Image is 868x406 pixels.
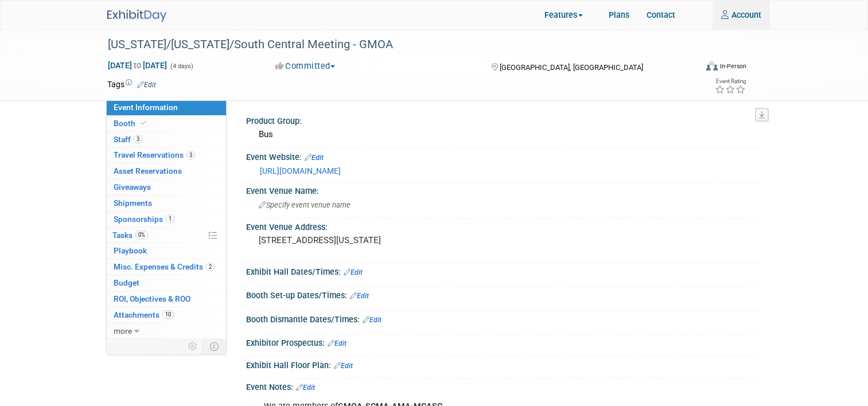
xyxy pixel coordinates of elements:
[107,291,226,307] a: ROI, Objectives & ROO
[114,310,174,319] span: Attachments
[107,259,226,275] a: Misc. Expenses & Credits2
[107,323,226,339] a: more
[363,316,382,324] a: Edit
[203,339,226,354] td: Toggle Event Tabs
[500,63,643,72] span: [GEOGRAPHIC_DATA], [GEOGRAPHIC_DATA]
[114,278,139,287] span: Budget
[350,292,369,300] a: Edit
[114,294,190,303] span: ROI, Objectives & ROO
[305,154,324,162] a: Edit
[715,79,746,84] div: Event Rating
[107,100,226,115] a: Event Information
[104,34,692,55] div: [US_STATE]/[US_STATE]/South Central Meeting - GMOA
[114,166,182,175] span: Asset Reservations
[114,246,147,255] span: Playbook
[536,2,600,30] a: Features
[107,212,226,227] a: Sponsorships1
[186,151,195,159] span: 3
[107,163,226,179] a: Asset Reservations
[246,218,761,233] div: Event Venue Address:
[134,135,142,143] span: 3
[114,103,178,112] span: Event Information
[107,132,226,147] a: Staff3
[114,150,195,159] span: Travel Reservations
[135,231,148,239] span: 0%
[166,214,174,223] span: 1
[206,263,215,271] span: 2
[271,60,340,72] button: Committed
[246,378,761,393] div: Event Notes:
[169,63,193,70] span: (4 days)
[114,135,142,144] span: Staff
[246,311,761,326] div: Booth Dismantle Dates/Times:
[112,231,148,240] span: Tasks
[107,147,226,163] a: Travel Reservations3
[713,1,770,29] a: Account
[114,198,152,208] span: Shipments
[107,307,226,323] a: Attachments10
[114,262,215,271] span: Misc. Expenses & Credits
[260,166,341,175] a: [URL][DOMAIN_NAME]
[246,263,761,278] div: Exhibit Hall Dates/Times:
[162,310,174,319] span: 10
[141,120,146,126] i: Booth reservation complete
[107,179,226,195] a: Giveaways
[328,339,347,348] a: Edit
[107,243,226,259] a: Playbook
[114,326,132,335] span: more
[259,201,351,209] span: Specify event venue name
[246,149,761,163] div: Event Website:
[600,1,638,29] a: Plans
[255,126,753,143] div: Bus
[706,61,718,71] img: Format-Inperson.png
[638,1,684,29] a: Contact
[107,228,226,243] a: Tasks0%
[107,10,166,22] img: ExhibitDay
[344,268,363,276] a: Edit
[114,214,174,224] span: Sponsorships
[246,287,761,302] div: Booth Set-up Dates/Times:
[137,81,156,89] a: Edit
[246,112,761,127] div: Product Group:
[246,182,761,197] div: Event Venue Name:
[246,334,761,349] div: Exhibitor Prospectus:
[246,357,761,372] div: Exhibit Hall Floor Plan:
[114,119,149,128] span: Booth
[107,79,156,90] td: Tags
[334,362,353,370] a: Edit
[107,275,226,291] a: Budget
[183,339,203,354] td: Personalize Event Tab Strip
[114,182,151,192] span: Giveaways
[107,116,226,131] a: Booth
[655,60,747,77] div: Event Format
[259,235,448,245] pre: [STREET_ADDRESS][US_STATE]
[296,384,315,392] a: Edit
[132,61,143,70] span: to
[107,60,168,71] span: [DATE] [DATE]
[719,62,746,71] div: In-Person
[107,196,226,211] a: Shipments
